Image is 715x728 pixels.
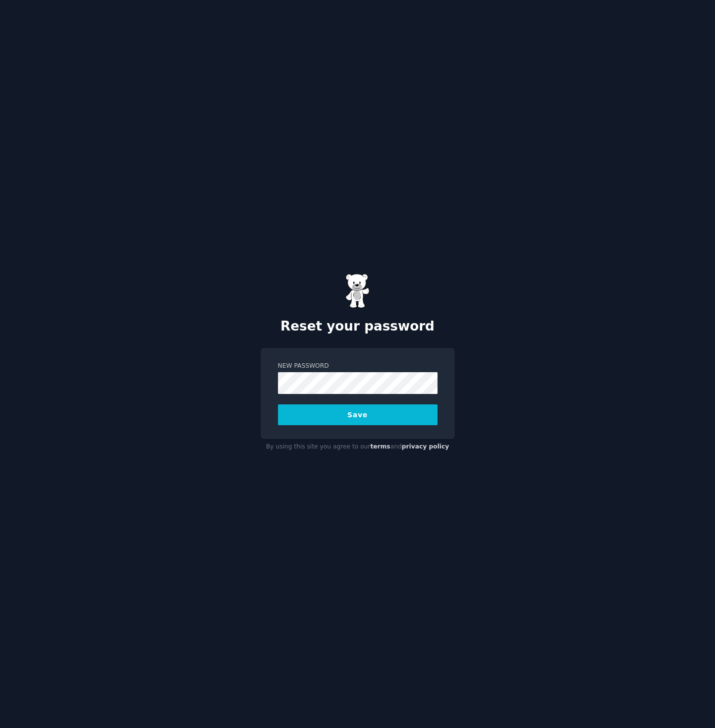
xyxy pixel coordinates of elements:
button: Save [278,404,438,425]
a: privacy policy [402,443,449,450]
label: New Password [278,362,438,371]
div: By using this site you agree to our and [261,439,455,455]
img: Gummy Bear [345,274,370,308]
h2: Reset your password [261,319,455,335]
a: terms [370,443,390,450]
